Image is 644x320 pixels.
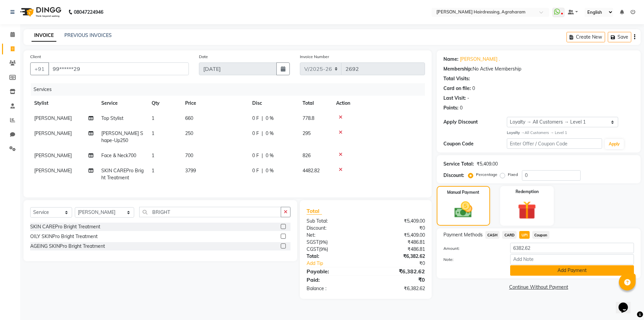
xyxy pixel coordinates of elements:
th: Stylist [30,96,97,111]
span: Total [307,208,322,215]
label: Invoice Number [300,54,329,60]
span: CASH [485,231,500,239]
span: 250 [185,130,193,136]
span: [PERSON_NAME] [34,115,72,121]
input: Search or Scan [139,207,281,217]
div: Membership: [443,65,473,73]
div: Paid: [302,276,366,284]
span: 1 [152,168,154,174]
div: All Customers → Level 1 [507,130,634,136]
span: [PERSON_NAME] [34,152,72,158]
span: UPI [519,231,530,239]
a: INVOICE [32,30,56,42]
label: Note: [438,257,505,263]
img: logo [17,3,63,21]
a: [PERSON_NAME] . [460,56,500,63]
div: Payable: [302,267,366,275]
div: Sub Total: [302,218,366,225]
label: Manual Payment [447,189,479,195]
label: Redemption [516,189,539,195]
span: CGST [307,246,319,252]
label: Amount: [438,245,505,252]
b: 08047224946 [74,3,103,21]
button: +91 [30,62,49,75]
span: | [262,152,263,159]
div: SKIN CAREPro Bright Treatment [30,223,100,230]
div: Apply Discount [443,119,507,126]
a: Continue Without Payment [438,284,639,291]
div: ₹5,409.00 [366,232,430,239]
div: ₹486.81 [366,239,430,246]
div: 0 [472,85,475,92]
div: ( ) [302,239,366,246]
img: _cash.svg [449,199,478,220]
span: 9% [320,239,326,245]
span: 660 [185,115,193,121]
span: [PERSON_NAME] Shape-Up250 [101,130,143,143]
label: Client [30,54,41,60]
div: Discount: [443,172,464,179]
div: Discount: [302,225,366,232]
span: | [262,115,263,122]
div: ₹5,409.00 [366,218,430,225]
div: ₹6,382.62 [366,285,430,292]
img: _gift.svg [512,199,542,222]
span: 778.8 [303,115,314,121]
input: Add Note [510,254,634,265]
span: SKIN CAREPro Bright Treatment [101,168,144,181]
div: AGEING SKINPro Bright Treatment [30,243,105,250]
span: 0 % [266,130,274,137]
span: 0 % [266,152,274,159]
span: 0 F [252,115,259,122]
span: 9% [320,246,327,252]
iframe: chat widget [616,293,637,313]
th: Total [299,96,332,111]
div: Last Visit: [443,95,466,102]
div: Services [31,83,430,96]
div: Balance : [302,285,366,292]
span: | [262,167,263,174]
div: ₹6,382.62 [366,253,430,260]
button: Save [608,32,631,42]
div: ( ) [302,246,366,253]
span: 0 % [266,167,274,174]
span: Coupon [532,231,549,239]
span: Face & Neck700 [101,152,136,158]
span: 826 [303,152,311,158]
div: ₹6,382.62 [366,267,430,275]
span: [PERSON_NAME] [34,130,72,136]
th: Price [181,96,248,111]
label: Fixed [508,172,518,178]
span: 0 F [252,152,259,159]
span: [PERSON_NAME] [34,168,72,174]
span: CARD [502,231,517,239]
span: 4482.82 [303,168,320,174]
div: Name: [443,56,459,63]
div: ₹0 [366,276,430,284]
span: 0 % [266,115,274,122]
span: Payment Methods [443,231,483,238]
th: Qty [148,96,181,111]
div: Points: [443,104,459,111]
th: Service [97,96,148,111]
button: Add Payment [510,265,634,276]
div: Total: [302,253,366,260]
th: Action [332,96,425,111]
span: 0 F [252,130,259,137]
span: 0 F [252,167,259,174]
div: - [467,95,469,102]
div: ₹486.81 [366,246,430,253]
div: Total Visits: [443,75,470,82]
div: Service Total: [443,161,474,168]
span: | [262,130,263,137]
div: 0 [460,104,463,111]
div: Card on file: [443,85,471,92]
div: ₹0 [366,225,430,232]
input: Amount [510,243,634,253]
label: Date [199,54,208,60]
div: OILY SKINPro Bright Treatment [30,233,98,240]
span: 1 [152,115,154,121]
th: Disc [248,96,299,111]
input: Enter Offer / Coupon Code [507,138,602,149]
button: Create New [567,32,605,42]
